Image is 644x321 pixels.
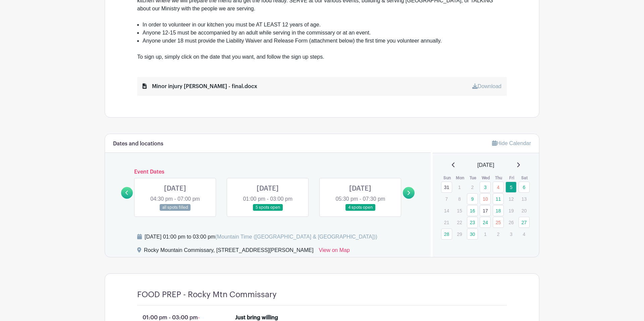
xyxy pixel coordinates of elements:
p: 26 [505,217,517,228]
div: Minor injury [PERSON_NAME] - final.docx [143,82,257,90]
div: Rocky Mountain Commissary, [STREET_ADDRESS][PERSON_NAME] [144,246,314,257]
p: 1 [480,229,491,239]
a: 28 [441,229,452,240]
th: Fri [505,175,518,181]
th: Sun [441,175,454,181]
a: View on Map [319,246,350,257]
a: 5 [505,182,517,193]
h4: FOOD PREP - Rocky Mtn Commissary [137,290,277,300]
a: Hide Calendar [492,140,531,146]
a: 3 [480,182,491,193]
a: Download [472,83,501,89]
th: Mon [453,175,467,181]
a: 11 [493,193,504,204]
a: 24 [480,217,491,228]
span: [DATE] [477,161,494,169]
p: 21 [441,217,452,228]
a: 25 [493,217,504,228]
p: 8 [454,194,465,204]
p: 2 [493,229,504,239]
a: 23 [467,217,478,228]
p: 2 [467,182,478,192]
div: To sign up, simply click on the date that you want, and follow the sign up steps. [137,53,507,61]
a: 17 [480,205,491,216]
li: In order to volunteer in our kitchen you must be AT LEAST 12 years of age. [143,21,507,29]
p: 22 [454,217,465,228]
a: 4 [493,182,504,193]
p: 14 [441,205,452,216]
a: 10 [480,193,491,204]
p: 19 [505,205,517,216]
div: [DATE] 01:00 pm to 03:00 pm [145,233,377,241]
a: 27 [519,217,530,228]
a: 9 [467,193,478,204]
th: Thu [492,175,505,181]
th: Sat [518,175,531,181]
p: 13 [519,194,530,204]
p: 29 [454,229,465,239]
p: 7 [441,194,452,204]
a: 16 [467,205,478,216]
span: (Mountain Time ([GEOGRAPHIC_DATA] & [GEOGRAPHIC_DATA])) [215,234,377,240]
p: 3 [505,229,517,239]
li: Anyone 12-15 must be accompanied by an adult while serving in the commissary or at an event. [143,29,507,37]
a: 18 [493,205,504,216]
a: 30 [467,229,478,240]
li: Anyone under 18 must provide the Liability Waiver and Release Form (attachment below) the first t... [143,37,507,45]
th: Tue [467,175,480,181]
h6: Dates and locations [113,141,163,147]
a: 31 [441,182,452,193]
a: 6 [519,182,530,193]
h6: Event Dates [133,169,403,175]
p: 4 [519,229,530,239]
th: Wed [479,175,492,181]
p: 15 [454,205,465,216]
p: 12 [505,194,517,204]
p: 1 [454,182,465,192]
p: 20 [519,205,530,216]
